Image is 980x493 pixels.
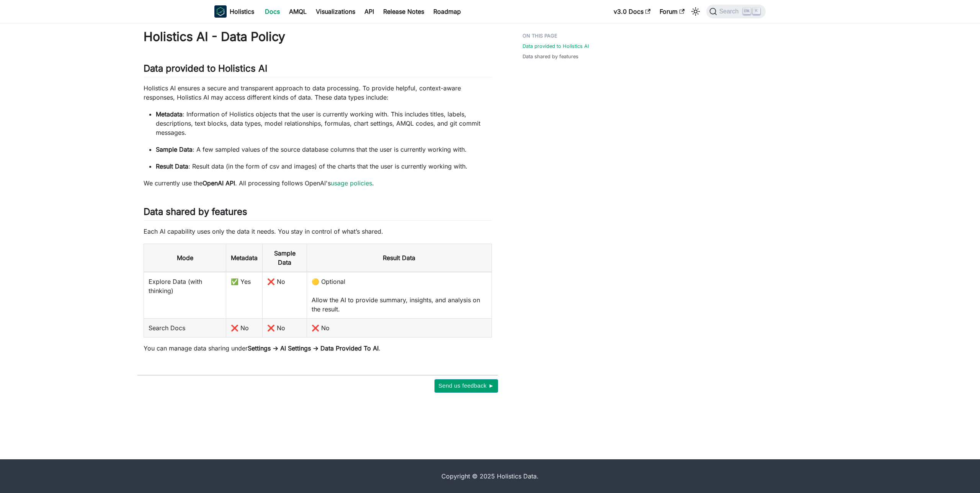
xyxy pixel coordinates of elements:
[144,179,492,188] p: We currently use the . All processing follows OpenAI's .
[706,5,766,18] button: Search (Ctrl+K)
[214,5,227,18] img: Holistics
[263,272,307,319] td: ❌ No
[226,272,263,319] td: ✅ Yes
[156,162,492,171] p: : Result data (in the form of csv and images) of the charts that the user is currently working with.
[689,5,702,18] button: Switch between dark and light mode (currently light mode)
[156,110,492,137] p: : Information of Holistics objects that the user is currently working with. This includes titles,...
[230,7,254,16] b: Holistics
[156,146,193,153] strong: Sample Data
[226,244,263,272] th: Metadata
[144,63,492,77] h2: Data provided to Holistics AI
[331,179,372,187] a: usage policies
[144,84,492,102] p: Holistics AI ensures a secure and transparent approach to data processing. To provide helpful, co...
[263,244,307,272] th: Sample Data
[609,5,655,18] a: v3.0 Docs
[379,5,429,18] a: Release Notes
[438,381,494,391] span: Send us feedback ►
[655,5,689,18] a: Forum
[360,5,379,18] a: API
[307,244,492,272] th: Result Data
[260,5,284,18] a: Docs
[144,319,226,337] td: Search Docs
[523,43,589,50] a: Data provided to Holistics AI
[144,272,226,319] td: Explore Data (with thinking)
[144,29,492,44] h1: Holistics AI - Data Policy
[284,5,311,18] a: AMQL
[307,272,492,319] td: 🟡 Optional Allow the AI to provide summary, insights, and analysis on the result.
[753,8,760,15] kbd: K
[144,206,492,221] h2: Data shared by features
[434,379,498,392] button: Send us feedback ►
[144,227,492,236] p: Each AI capability uses only the data it needs. You stay in control of what’s shared.
[226,319,263,337] td: ❌ No
[156,110,183,118] strong: Metadata
[429,5,465,18] a: Roadmap
[214,5,254,18] a: HolisticsHolistics
[717,8,743,15] span: Search
[156,162,188,170] strong: Result Data
[311,5,360,18] a: Visualizations
[144,344,492,353] p: You can manage data sharing under .
[247,472,733,481] div: Copyright © 2025 Holistics Data.
[248,344,379,352] strong: Settings -> AI Settings -> Data Provided To AI
[203,179,235,187] strong: OpenAI API
[144,244,226,272] th: Mode
[263,319,307,337] td: ❌ No
[307,319,492,337] td: ❌ No
[156,145,492,154] p: : A few sampled values of the source database columns that the user is currently working with.
[523,53,578,60] a: Data shared by features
